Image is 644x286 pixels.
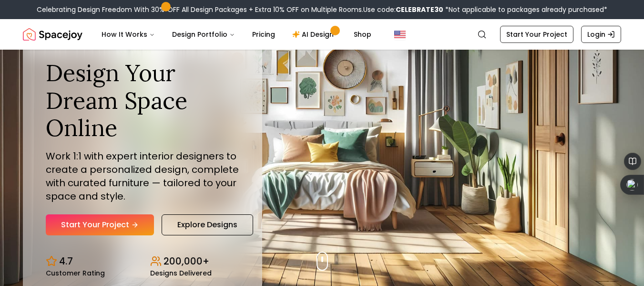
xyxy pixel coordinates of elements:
img: Spacejoy Logo [23,25,82,44]
a: Start Your Project [500,26,573,43]
small: Customer Rating [46,270,105,276]
b: CELEBRATE30 [396,5,443,14]
a: Shop [346,25,379,44]
a: Login [581,26,621,43]
span: *Not applicable to packages already purchased* [443,5,607,14]
a: Explore Designs [162,214,253,235]
button: How It Works [94,25,163,44]
img: United States [394,29,406,40]
span: Use code: [363,5,443,14]
p: 4.7 [59,254,73,268]
a: AI Design [285,25,344,44]
a: Start Your Project [46,214,154,235]
h1: Design Your Dream Space Online [46,59,239,142]
button: Design Portfolio [164,25,243,44]
a: Spacejoy [23,25,82,44]
div: Celebrating Design Freedom With 30% OFF All Design Packages + Extra 10% OFF on Multiple Rooms. [37,5,607,14]
nav: Global [23,19,621,50]
p: Work 1:1 with expert interior designers to create a personalized design, complete with curated fu... [46,149,239,203]
div: Design stats [46,247,239,276]
nav: Main [94,25,379,44]
a: Pricing [245,25,283,44]
small: Designs Delivered [150,270,212,276]
p: 200,000+ [164,254,209,268]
